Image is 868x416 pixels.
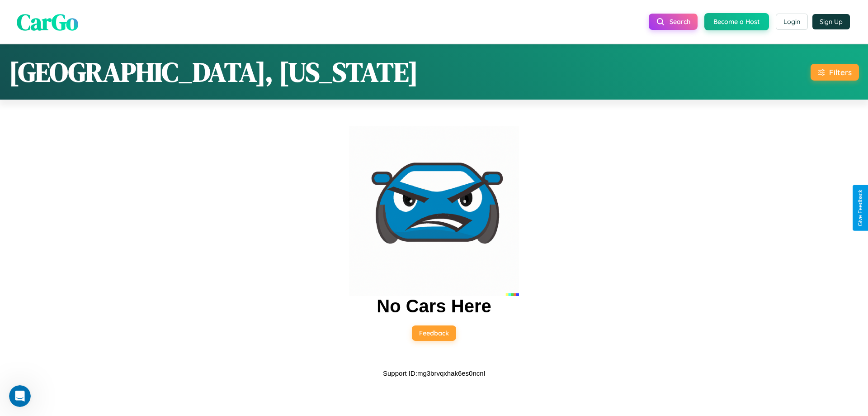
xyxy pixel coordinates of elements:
h2: No Cars Here [377,296,491,316]
iframe: Intercom live chat [9,385,31,407]
button: Search [649,14,698,30]
button: Become a Host [704,13,769,30]
span: Search [670,18,690,26]
img: car [349,126,519,296]
button: Sign Up [812,14,850,29]
button: Login [776,14,808,30]
div: Filters [829,67,852,77]
div: Give Feedback [857,190,863,226]
button: Feedback [412,325,456,341]
span: CarGo [17,6,78,37]
p: Support ID: mg3brvqxhak6es0ncnl [383,367,485,379]
button: Filters [811,64,859,81]
h1: [GEOGRAPHIC_DATA], [US_STATE] [9,53,418,91]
